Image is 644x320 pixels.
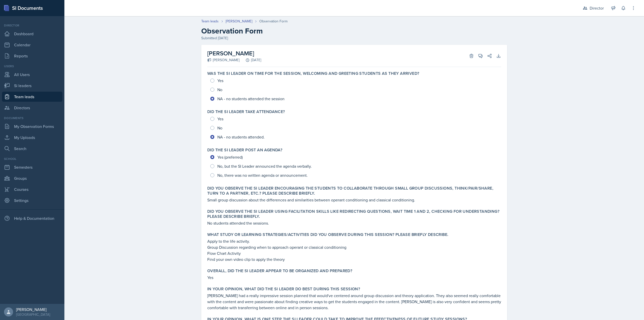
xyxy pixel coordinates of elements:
[2,64,62,68] div: Users
[207,71,419,76] label: Was the SI Leader on time for the session, welcoming and greeting students as they arrived?
[207,293,501,311] p: [PERSON_NAME] had a really impressive session planned that would've centered around group discuss...
[201,35,507,41] div: Submitted [DATE]
[2,40,62,50] a: Calendar
[16,307,50,312] div: [PERSON_NAME]
[2,116,62,120] div: Documents
[590,5,604,11] div: Director
[2,103,62,113] a: Directors
[207,197,501,203] p: Small group discussion about the differences and similarities between operant conditioning and cl...
[207,287,360,292] label: In your opinion, what did the SI Leader do BEST during this session?
[226,19,252,24] a: [PERSON_NAME]
[2,29,62,39] a: Dashboard
[2,184,62,194] a: Courses
[2,81,62,91] a: Si leaders
[207,256,501,262] p: Find your own video clip to apply the theory
[207,209,501,219] label: Did you observe the SI Leader using facilitation skills like redirecting questions, wait time 1 a...
[2,144,62,154] a: Search
[2,92,62,102] a: Team leads
[2,69,62,80] a: All Users
[207,220,501,226] p: No students attended the sessions.
[207,238,501,244] p: Apply to the life activity.
[207,274,501,280] p: Yes
[2,51,62,61] a: Reports
[2,195,62,205] a: Settings
[207,57,239,63] div: [PERSON_NAME]
[207,109,285,114] label: Did the SI Leader take attendance?
[2,23,62,28] div: Director
[2,157,62,161] div: School
[2,173,62,183] a: Groups
[207,250,501,256] p: Flow Chart Activity
[2,162,62,172] a: Semesters
[16,312,50,317] div: [GEOGRAPHIC_DATA]
[201,19,219,24] a: Team leads
[259,19,288,24] div: Observation Form
[207,232,448,237] label: What study or learning strategies/activities did you observe during this session? Please briefly ...
[201,26,507,35] h2: Observation Form
[239,57,261,63] div: [DATE]
[207,268,352,273] label: Overall, did the SI Leader appear to be organized and prepared?
[207,49,261,58] h2: [PERSON_NAME]
[2,213,62,223] div: Help & Documentation
[2,121,62,131] a: My Observation Forms
[2,132,62,143] a: My Uploads
[207,148,282,153] label: Did the SI Leader post an agenda?
[207,186,501,196] label: Did you observe the SI Leader encouraging the students to collaborate through small group discuss...
[207,244,501,250] p: Group Discussion regarding when to approach operant or classical conditioning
